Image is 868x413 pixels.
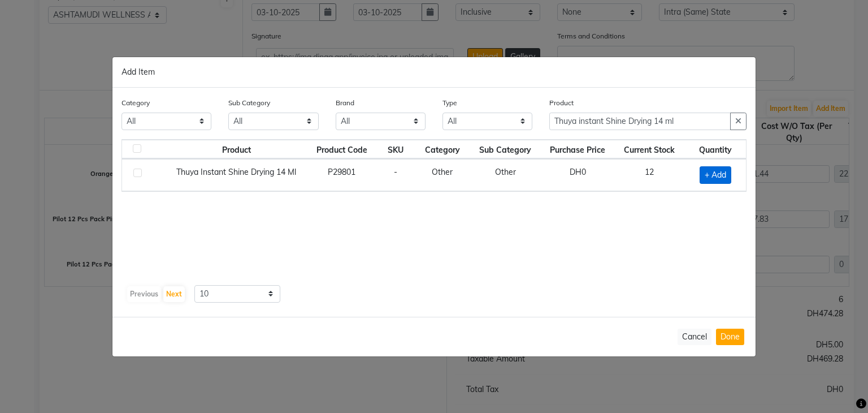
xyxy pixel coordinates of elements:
[550,145,605,155] span: Purchase Price
[549,113,731,130] input: Search or Scan Product
[166,159,307,191] td: Thuya Instant Shine Drying 14 Ml
[228,98,270,108] label: Sub Category
[470,140,541,159] th: Sub Category
[615,159,684,191] td: 12
[121,98,150,108] label: Category
[684,140,746,159] th: Quantity
[163,286,185,302] button: Next
[716,329,744,345] button: Done
[112,57,756,88] div: Add Item
[307,159,376,191] td: P29801
[470,159,541,191] td: Other
[541,159,615,191] td: DH0
[415,159,470,191] td: Other
[678,329,711,345] button: Cancel
[336,98,354,108] label: Brand
[442,98,457,108] label: Type
[615,140,684,159] th: Current Stock
[377,159,415,191] td: -
[166,140,307,159] th: Product
[307,140,376,159] th: Product Code
[700,166,731,184] span: + Add
[549,98,574,108] label: Product
[415,140,470,159] th: Category
[377,140,415,159] th: SKU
